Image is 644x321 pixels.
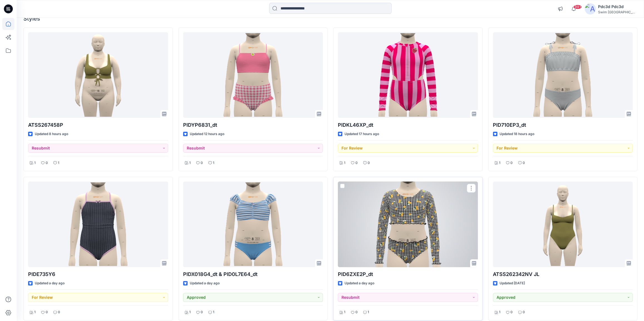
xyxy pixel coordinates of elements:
[598,3,637,10] div: Pdc3d Pdc3d
[344,309,345,315] p: 1
[338,181,478,267] a: PID6ZXE2P_dt
[23,15,637,22] h4: Styles
[523,160,525,166] p: 0
[523,309,525,315] p: 0
[189,160,191,166] p: 1
[510,309,513,315] p: 0
[345,280,374,286] p: Updated a day ago
[499,160,500,166] p: 1
[183,181,323,267] a: PIDX018G4_dt & PID0L7E64_dt
[368,309,369,315] p: 1
[355,309,358,315] p: 0
[28,121,168,129] p: ATSS267458P
[201,309,203,315] p: 0
[28,270,168,278] p: PIDE735Y6
[493,270,633,278] p: ATSS262342NV JL
[28,32,168,118] a: ATSS267458P
[598,10,637,14] div: Swim [GEOGRAPHIC_DATA]
[500,280,525,286] p: Updated [DATE]
[355,160,358,166] p: 0
[28,181,168,267] a: PIDE735Y6
[46,160,48,166] p: 0
[493,121,633,129] p: PID710EP3_dt
[213,309,214,315] p: 1
[183,121,323,129] p: PIDYP6831_dt
[190,280,220,286] p: Updated a day ago
[338,121,478,129] p: PIDKL46XP_dt
[190,131,224,137] p: Updated 12 hours ago
[58,309,60,315] p: 0
[35,131,68,137] p: Updated 8 hours ago
[500,131,534,137] p: Updated 18 hours ago
[213,160,214,166] p: 1
[34,160,36,166] p: 1
[201,160,203,166] p: 0
[338,32,478,118] a: PIDKL46XP_dt
[510,160,513,166] p: 0
[35,280,65,286] p: Updated a day ago
[34,309,36,315] p: 1
[183,32,323,118] a: PIDYP6831_dt
[499,309,500,315] p: 1
[368,160,370,166] p: 0
[585,3,596,14] img: avatar
[46,309,48,315] p: 0
[573,5,582,9] span: 99+
[345,131,379,137] p: Updated 17 hours ago
[183,270,323,278] p: PIDX018G4_dt & PID0L7E64_dt
[493,181,633,267] a: ATSS262342NV JL
[338,270,478,278] p: PID6ZXE2P_dt
[344,160,345,166] p: 1
[58,160,59,166] p: 1
[493,32,633,118] a: PID710EP3_dt
[189,309,191,315] p: 1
